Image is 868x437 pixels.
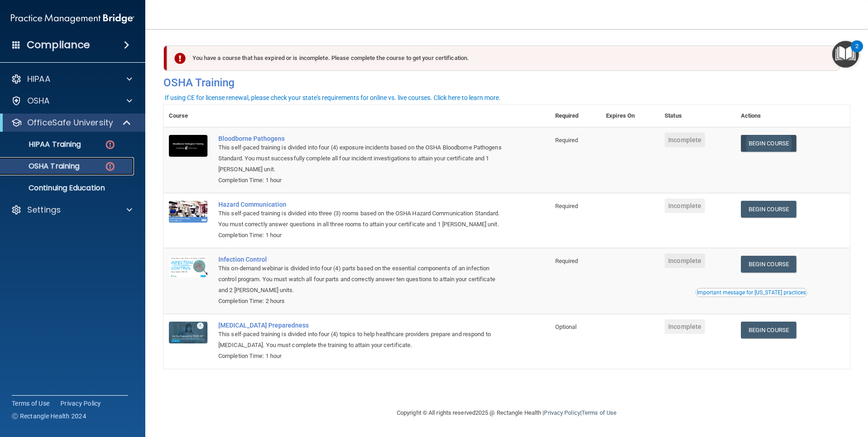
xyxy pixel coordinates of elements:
img: PMB logo [11,10,134,28]
div: This self-paced training is divided into four (4) exposure incidents based on the OSHA Bloodborne... [218,142,504,175]
div: This on-demand webinar is divided into four (4) parts based on the essential components of an inf... [218,263,504,296]
span: Optional [555,323,577,330]
a: Terms of Use [582,409,616,416]
p: HIPAA Training [6,140,81,149]
th: Actions [735,105,850,127]
a: Settings [11,204,132,215]
a: Terms of Use [12,399,49,408]
a: OSHA [11,95,132,106]
div: Completion Time: 1 hour [218,230,504,241]
a: Bloodborne Pathogens [218,135,504,142]
a: Privacy Policy [60,399,101,408]
div: 2 [855,46,858,58]
a: Infection Control [218,256,504,263]
iframe: Drift Widget Chat Controller [823,374,857,409]
span: Ⓒ Rectangle Health 2024 [12,412,86,421]
th: Required [550,105,601,127]
button: Open Resource Center, 2 new notifications [832,41,859,68]
div: Completion Time: 1 hour [218,175,504,186]
p: OfficeSafe University [27,117,113,128]
span: Required [555,203,578,209]
div: This self-paced training is divided into four (4) topics to help healthcare providers prepare and... [218,329,504,351]
a: Hazard Communication [218,201,504,208]
th: Status [659,105,735,127]
a: OfficeSafe University [11,117,132,128]
a: Begin Course [741,322,796,338]
div: You have a course that has expired or is incomplete. Please complete the course to get your certi... [167,45,840,71]
h4: OSHA Training [163,76,850,89]
span: Incomplete [665,199,705,213]
a: Privacy Policy [544,409,580,416]
a: [MEDICAL_DATA] Preparedness [218,322,504,329]
span: Incomplete [665,253,705,268]
th: Course [163,105,213,127]
span: Incomplete [665,319,705,334]
div: Important message for [US_STATE] practices [697,290,806,295]
div: Completion Time: 1 hour [218,351,504,362]
span: Required [555,258,578,264]
p: OSHA Training [6,162,79,171]
a: Begin Course [741,201,796,218]
a: HIPAA [11,74,132,84]
img: danger-circle.6113f641.png [104,161,116,172]
div: Copyright © All rights reserved 2025 @ Rectangle Health | | [341,398,672,427]
p: Continuing Education [6,184,130,193]
div: This self-paced training is divided into three (3) rooms based on the OSHA Hazard Communication S... [218,208,504,230]
button: If using CE for license renewal, please check your state's requirements for online vs. live cours... [163,93,502,102]
p: Settings [27,204,61,215]
p: HIPAA [27,74,50,84]
span: Incomplete [665,133,705,147]
h4: Compliance [27,39,90,51]
a: Begin Course [741,256,796,273]
span: Required [555,137,578,144]
img: danger-circle.6113f641.png [104,139,116,150]
div: Completion Time: 2 hours [218,296,504,307]
button: Read this if you are a dental practitioner in the state of CA [695,288,807,297]
th: Expires On [601,105,659,127]
img: exclamation-circle-solid-danger.72ef9ffc.png [174,53,186,64]
p: OSHA [27,95,50,106]
a: Begin Course [741,135,796,152]
div: If using CE for license renewal, please check your state's requirements for online vs. live cours... [165,94,501,101]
